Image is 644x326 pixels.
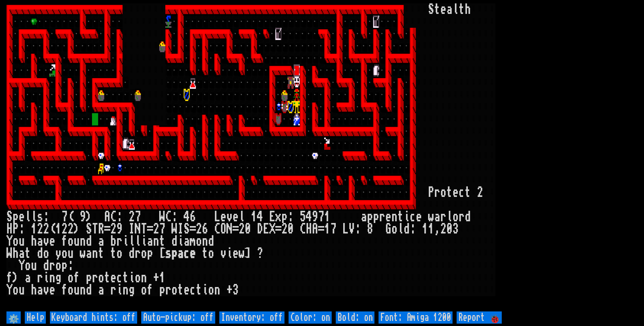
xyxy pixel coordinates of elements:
[379,211,385,223] div: r
[104,211,110,223] div: A
[226,223,233,235] div: N
[269,211,275,223] div: E
[61,235,68,247] div: f
[37,235,43,247] div: a
[373,211,379,223] div: p
[330,223,336,235] div: 7
[19,260,25,272] div: Y
[446,186,453,199] div: t
[465,211,471,223] div: d
[275,223,281,235] div: =
[453,211,459,223] div: o
[233,247,239,260] div: e
[239,223,245,235] div: 2
[171,211,178,223] div: :
[361,211,367,223] div: a
[190,223,196,235] div: =
[306,223,312,235] div: H
[178,284,184,296] div: t
[25,311,46,324] input: Help
[159,235,165,247] div: t
[446,223,453,235] div: 0
[43,223,49,235] div: 2
[416,211,422,223] div: e
[31,223,37,235] div: 1
[428,186,434,199] div: P
[410,223,416,235] div: :
[147,235,153,247] div: a
[398,223,404,235] div: l
[43,260,49,272] div: d
[104,272,110,284] div: t
[318,223,324,235] div: =
[141,247,147,260] div: o
[214,211,220,223] div: L
[233,211,239,223] div: e
[196,284,202,296] div: t
[300,211,306,223] div: 5
[92,247,98,260] div: n
[281,211,288,223] div: p
[398,211,404,223] div: t
[61,223,68,235] div: 2
[245,247,251,260] div: ]
[300,223,306,235] div: C
[37,272,43,284] div: r
[49,235,55,247] div: e
[129,235,135,247] div: l
[239,247,245,260] div: w
[385,211,391,223] div: e
[19,211,25,223] div: e
[86,272,92,284] div: p
[31,284,37,296] div: h
[459,3,465,16] div: t
[196,235,202,247] div: o
[440,186,446,199] div: o
[147,223,153,235] div: =
[37,247,43,260] div: d
[208,284,214,296] div: o
[92,223,98,235] div: T
[288,223,294,235] div: 0
[214,223,220,235] div: C
[141,223,147,235] div: T
[55,272,61,284] div: g
[6,223,13,235] div: H
[6,311,21,324] input: ⚙️
[25,211,31,223] div: l
[129,247,135,260] div: d
[116,235,123,247] div: r
[434,3,440,16] div: t
[153,223,159,235] div: 2
[116,211,123,223] div: :
[43,284,49,296] div: v
[141,272,147,284] div: n
[251,211,257,223] div: 1
[428,211,434,223] div: w
[226,284,233,296] div: +
[257,247,263,260] div: ?
[123,235,129,247] div: i
[141,284,147,296] div: o
[43,247,49,260] div: o
[190,284,196,296] div: c
[446,3,453,16] div: a
[123,272,129,284] div: t
[31,211,37,223] div: l
[6,247,13,260] div: W
[202,223,208,235] div: 6
[226,211,233,223] div: v
[220,211,226,223] div: e
[159,223,165,235] div: 7
[428,3,434,16] div: S
[80,247,86,260] div: w
[367,223,373,235] div: 8
[110,211,116,223] div: C
[86,211,92,223] div: )
[257,211,263,223] div: 4
[129,284,135,296] div: g
[49,260,55,272] div: r
[434,186,440,199] div: r
[434,223,440,235] div: ,
[129,223,135,235] div: I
